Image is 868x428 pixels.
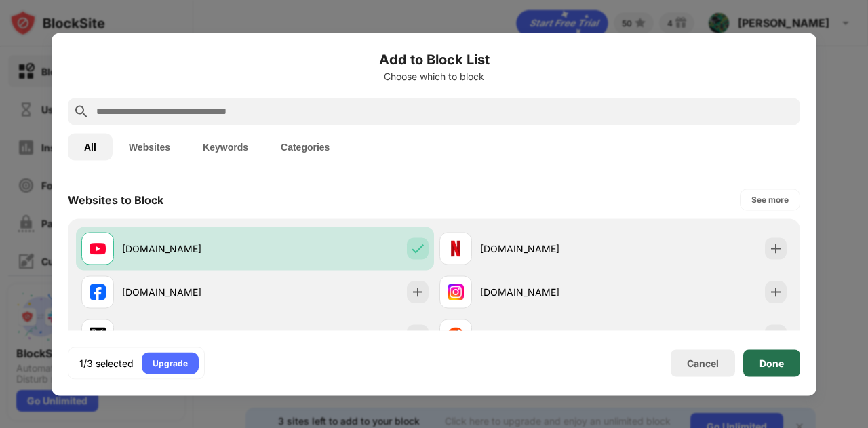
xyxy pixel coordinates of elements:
div: [DOMAIN_NAME] [122,328,255,343]
div: See more [751,193,789,206]
img: favicons [448,240,464,256]
img: favicons [448,327,464,343]
button: Keywords [186,133,264,160]
div: Upgrade [153,356,188,370]
div: Choose which to block [68,71,800,81]
div: [DOMAIN_NAME] [480,285,613,299]
img: search.svg [73,103,90,119]
button: Categories [264,133,346,160]
img: favicons [448,284,464,300]
button: All [68,133,113,160]
div: [DOMAIN_NAME] [122,241,255,256]
div: Done [759,357,784,368]
img: favicons [90,327,106,343]
img: favicons [90,240,106,256]
div: Cancel [687,357,719,369]
div: [DOMAIN_NAME] [480,241,613,256]
div: 1/3 selected [79,356,134,370]
h6: Add to Block List [68,49,800,69]
button: Websites [113,133,186,160]
div: Websites to Block [68,193,163,206]
div: [DOMAIN_NAME] [122,285,255,299]
img: favicons [90,284,106,300]
div: [DOMAIN_NAME] [480,328,613,343]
